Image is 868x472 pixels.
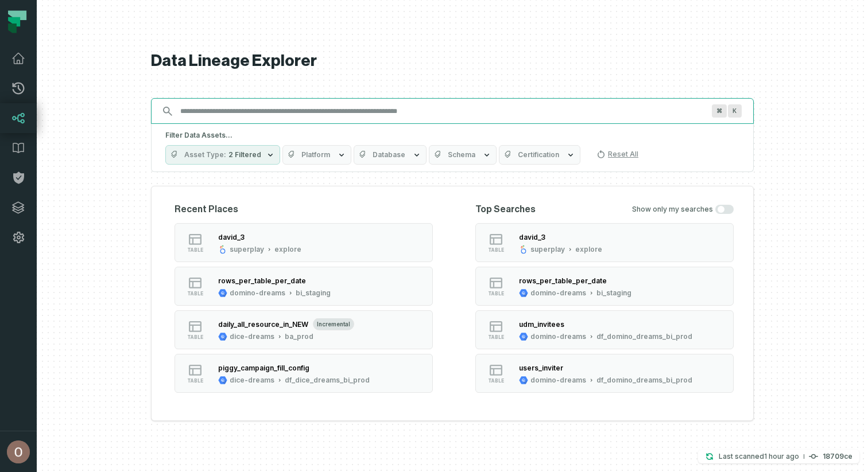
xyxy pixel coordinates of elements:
[712,104,727,118] span: Press ⌘ + K to focus the search bar
[698,450,859,463] button: Last scanned[DATE] 5:29:42 AM18709ce
[823,453,852,460] h4: 18709ce
[719,451,799,462] p: Last scanned
[728,104,742,118] span: Press ⌘ + K to focus the search bar
[151,51,754,71] h1: Data Lineage Explorer
[764,452,799,461] relative-time: Aug 28, 2025, 5:29 AM GMT+3
[7,440,30,463] img: avatar of Ohad Tal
